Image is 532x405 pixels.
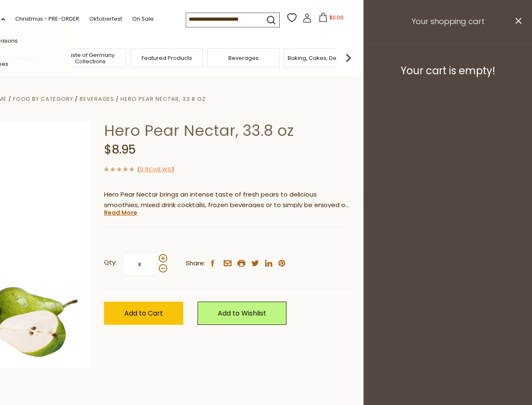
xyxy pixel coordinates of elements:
[104,302,183,325] button: Add to Cart
[89,14,122,24] a: Oktoberfest
[374,65,521,77] h3: Your cart is empty!
[120,95,206,103] a: Hero Pear Nectar, 33.8 oz
[104,208,137,217] a: Read More
[288,55,353,61] a: Baking, Cakes, Desserts
[329,14,344,21] span: $0.00
[137,165,174,173] span: ( )
[80,95,114,103] a: Beverages
[124,308,163,318] span: Add to Cart
[140,165,171,174] a: 0 Reviews
[15,14,79,24] a: Christmas - PRE-ORDER
[186,258,205,269] span: Share:
[104,141,136,158] span: $8.95
[142,55,192,61] a: Featured Products
[123,253,157,276] input: Qty:
[104,121,350,140] h1: Hero Pear Nectar, 33.8 oz
[13,95,73,103] a: Food By Category
[198,302,286,325] a: Add to Wishlist
[104,257,117,268] strong: Qty:
[56,52,124,65] a: Taste of Germany Collections
[104,189,350,211] p: Hero Pear Nectar brings an intense taste of fresh pears to delicious smoothies, mixed drink cockt...
[340,49,357,66] img: next arrow
[132,14,154,24] a: On Sale
[313,13,349,25] button: $0.00
[228,55,259,61] a: Beverages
